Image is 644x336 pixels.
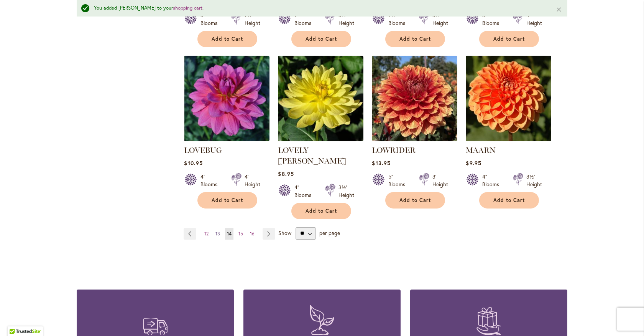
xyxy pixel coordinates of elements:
div: 2½" Blooms [388,12,410,27]
button: Add to Cart [479,31,539,47]
a: 12 [202,228,210,240]
span: 12 [204,231,209,237]
button: Add to Cart [479,192,539,209]
button: Add to Cart [197,31,257,47]
div: 4' Height [245,173,260,188]
div: 3½' Height [338,184,354,199]
div: 3½' Height [432,12,448,27]
div: 3' Height [432,173,448,188]
img: Lowrider [372,56,457,141]
a: LOVELY RITA [278,136,363,143]
span: Add to Cart [306,208,337,214]
span: 15 [238,231,243,237]
div: 3½' Height [338,12,354,27]
div: 4" Blooms [482,173,504,188]
a: LOWRIDER [372,146,416,155]
a: LOVEBUG [184,146,222,155]
div: 5" Blooms [388,173,410,188]
span: Add to Cart [399,197,431,204]
img: LOVELY RITA [278,56,363,141]
span: 13 [215,231,220,237]
div: 4" Blooms [294,184,316,199]
button: Add to Cart [291,31,351,47]
div: 3" Blooms [200,12,222,27]
a: 13 [214,228,222,240]
button: Add to Cart [197,192,257,209]
button: Add to Cart [291,203,351,219]
span: Add to Cart [493,197,525,204]
div: You added [PERSON_NAME] to your . [94,5,544,12]
span: $9.95 [466,159,481,167]
iframe: Launch Accessibility Center [6,309,27,330]
div: 3" Blooms [482,12,504,27]
a: LOVEBUG [184,136,269,143]
div: 2" Blooms [294,12,316,27]
div: 2½' Height [245,12,260,27]
div: 4" Blooms [200,173,222,188]
div: 4' Height [526,12,542,27]
span: 16 [250,231,255,237]
a: 15 [237,228,245,240]
span: $13.95 [372,159,390,167]
button: Add to Cart [385,31,445,47]
span: $10.95 [184,159,202,167]
span: Add to Cart [399,36,431,42]
span: Add to Cart [493,36,525,42]
span: Show [278,229,291,236]
div: 3½' Height [526,173,542,188]
img: MAARN [466,56,551,141]
span: Add to Cart [306,36,337,42]
a: Lowrider [372,136,457,143]
button: Add to Cart [385,192,445,209]
span: $8.95 [278,170,294,177]
span: Add to Cart [212,36,243,42]
a: 16 [248,228,256,240]
a: MAARN [466,146,496,155]
img: LOVEBUG [184,56,269,141]
span: Add to Cart [212,197,243,204]
span: per page [319,229,340,236]
a: MAARN [466,136,551,143]
a: LOVELY [PERSON_NAME] [278,146,346,166]
span: 14 [227,231,232,237]
a: shopping cart [173,5,202,11]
